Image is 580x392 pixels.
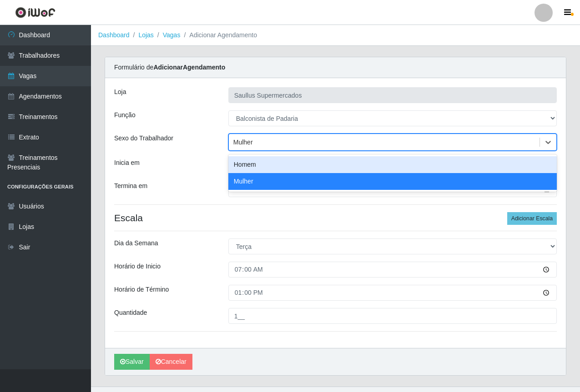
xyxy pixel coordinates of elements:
[150,354,192,370] a: Cancelar
[228,173,557,190] div: Mulher
[228,262,557,278] input: 00:00
[228,156,557,173] div: Homem
[114,212,557,223] h4: Escala
[98,31,130,39] a: Dashboard
[114,134,173,143] label: Sexo do Trabalhador
[114,238,158,248] label: Dia da Semana
[91,25,580,46] nav: breadcrumb
[114,87,126,97] label: Loja
[114,354,150,370] button: Salvar
[138,31,153,39] a: Lojas
[180,30,257,40] li: Adicionar Agendamento
[105,57,566,78] div: Formulário de
[114,308,147,318] label: Quantidade
[153,64,225,71] strong: Adicionar Agendamento
[114,181,147,191] label: Termina em
[114,110,136,120] label: Função
[233,138,253,147] div: Mulher
[15,7,55,18] img: CoreUI Logo
[163,31,181,39] a: Vagas
[114,285,169,294] label: Horário de Término
[228,308,557,324] input: Informe a quantidade...
[228,285,557,301] input: 00:00
[507,212,557,225] button: Adicionar Escala
[114,158,140,168] label: Inicia em
[114,262,161,271] label: Horário de Inicio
